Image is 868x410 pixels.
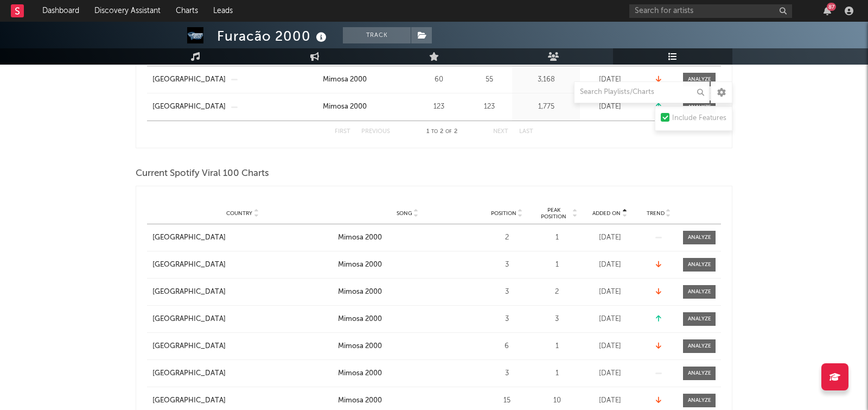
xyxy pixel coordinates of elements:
[338,368,477,379] a: Mimosa 2000
[338,395,382,406] div: Mimosa 2000
[152,395,333,406] a: [GEOGRAPHIC_DATA]
[338,314,477,325] a: Mimosa 2000
[482,395,531,406] div: 15
[412,125,471,138] div: 1 2 2
[482,260,531,270] div: 3
[323,74,409,85] a: Mimosa 2000
[338,341,477,352] a: Mimosa 2000
[152,232,333,243] a: [GEOGRAPHIC_DATA]
[672,112,726,125] div: Include Features
[152,260,226,270] div: [GEOGRAPHIC_DATA]
[537,314,577,325] div: 3
[152,232,226,243] div: [GEOGRAPHIC_DATA]
[519,129,533,135] button: Last
[537,232,577,243] div: 1
[338,232,477,243] a: Mimosa 2000
[338,368,382,379] div: Mimosa 2000
[583,74,637,85] div: [DATE]
[152,74,226,85] a: [GEOGRAPHIC_DATA]
[491,210,516,217] span: Position
[338,260,477,270] a: Mimosa 2000
[493,129,508,135] button: Next
[583,395,637,406] div: [DATE]
[583,368,637,379] div: [DATE]
[414,74,463,85] div: 60
[338,260,382,270] div: Mimosa 2000
[152,260,333,270] a: [GEOGRAPHIC_DATA]
[338,314,382,325] div: Mimosa 2000
[537,341,577,352] div: 1
[629,4,792,18] input: Search for artists
[152,102,226,112] a: [GEOGRAPHIC_DATA]
[323,102,409,112] a: Mimosa 2000
[537,395,577,406] div: 10
[338,287,382,298] div: Mimosa 2000
[152,368,333,379] a: [GEOGRAPHIC_DATA]
[647,210,665,217] span: Trend
[583,102,637,112] div: [DATE]
[323,102,367,112] div: Mimosa 2000
[338,341,382,352] div: Mimosa 2000
[152,341,333,352] a: [GEOGRAPHIC_DATA]
[323,74,367,85] div: Mimosa 2000
[152,395,226,406] div: [GEOGRAPHIC_DATA]
[445,129,452,134] span: of
[397,210,412,217] span: Song
[136,167,269,180] span: Current Spotify Viral 100 Charts
[583,260,637,270] div: [DATE]
[431,129,438,134] span: to
[574,81,710,103] input: Search Playlists/Charts
[482,314,531,325] div: 3
[583,232,637,243] div: [DATE]
[469,74,509,85] div: 55
[152,287,226,298] div: [GEOGRAPHIC_DATA]
[338,232,382,243] div: Mimosa 2000
[583,287,637,298] div: [DATE]
[537,260,577,270] div: 1
[827,3,836,11] div: 87
[335,129,350,135] button: First
[583,341,637,352] div: [DATE]
[152,368,226,379] div: [GEOGRAPHIC_DATA]
[583,314,637,325] div: [DATE]
[152,287,333,298] a: [GEOGRAPHIC_DATA]
[824,7,831,15] button: 87
[482,287,531,298] div: 3
[482,341,531,352] div: 6
[592,210,621,217] span: Added On
[515,102,577,112] div: 1,775
[482,368,531,379] div: 3
[152,314,333,325] a: [GEOGRAPHIC_DATA]
[515,74,577,85] div: 3,168
[537,287,577,298] div: 2
[338,395,477,406] a: Mimosa 2000
[152,314,226,325] div: [GEOGRAPHIC_DATA]
[537,368,577,379] div: 1
[361,129,390,135] button: Previous
[338,287,477,298] a: Mimosa 2000
[469,102,509,112] div: 123
[537,207,571,220] span: Peak Position
[414,102,463,112] div: 123
[152,341,226,352] div: [GEOGRAPHIC_DATA]
[482,232,531,243] div: 2
[343,27,411,43] button: Track
[226,210,252,217] span: Country
[217,27,329,45] div: Furacão 2000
